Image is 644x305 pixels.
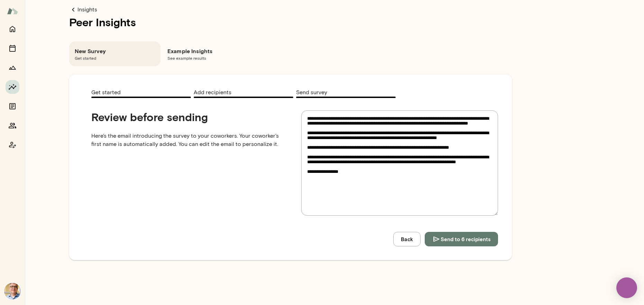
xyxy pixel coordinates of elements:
[69,14,512,30] h1: Peer Insights
[6,138,19,152] button: Coach app
[75,47,155,55] h6: New Survey
[69,41,160,66] div: New SurveyGet started
[6,99,19,113] button: Documents
[194,89,231,97] span: Add recipients
[4,283,21,299] img: Scott Bowie
[6,80,19,94] button: Insights
[167,47,248,55] h6: Example Insights
[7,4,18,18] img: Mento
[91,124,282,157] p: Here's the email introducing the survey to your coworkers. Your coworker's first name is automati...
[162,41,253,66] div: Example InsightsSee example results
[393,232,421,246] button: Back
[425,232,498,246] button: Send to 6 recipients
[6,41,19,55] button: Sessions
[91,110,282,124] h4: Review before sending
[69,6,512,14] a: Insights
[75,55,155,61] span: Get started
[296,89,327,97] span: Send survey
[441,235,490,244] span: Send to 6 recipients
[6,22,19,36] button: Home
[167,55,248,61] span: See example results
[91,89,121,97] span: Get started
[6,119,19,132] button: Members
[6,61,19,75] button: Growth Plan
